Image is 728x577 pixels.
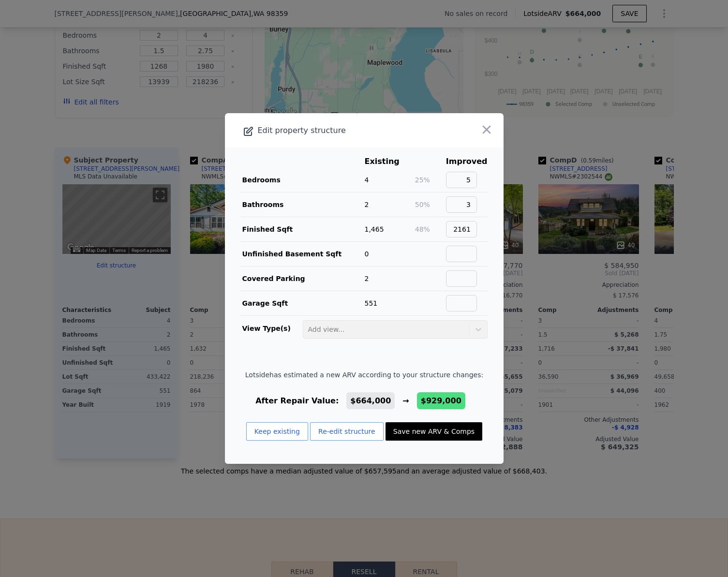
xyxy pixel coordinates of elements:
td: Unfinished Basement Sqft [240,242,364,266]
td: Garage Sqft [240,291,364,316]
span: 2 [365,201,369,208]
div: Edit property structure [225,124,448,137]
span: 0 [365,250,369,258]
button: Re-edit structure [310,422,384,441]
span: 48% [415,225,430,233]
span: 25% [415,176,430,184]
span: 2 [365,275,369,282]
span: $664,000 [350,396,391,405]
span: Lotside has estimated a new ARV according to your structure changes: [245,370,483,380]
td: Finished Sqft [240,217,364,242]
span: $929,000 [421,396,461,405]
span: 551 [365,299,378,307]
button: Save new ARV & Comps [386,422,482,441]
button: Keep existing [246,422,308,441]
th: Existing [364,155,415,168]
td: Bedrooms [240,168,364,192]
td: Covered Parking [240,266,364,291]
div: After Repair Value: → [245,395,483,407]
span: 4 [365,176,369,184]
td: View Type(s) [240,316,302,339]
span: 1,465 [365,225,384,233]
span: 50% [415,201,430,208]
th: Improved [446,155,488,168]
td: Bathrooms [240,192,364,217]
